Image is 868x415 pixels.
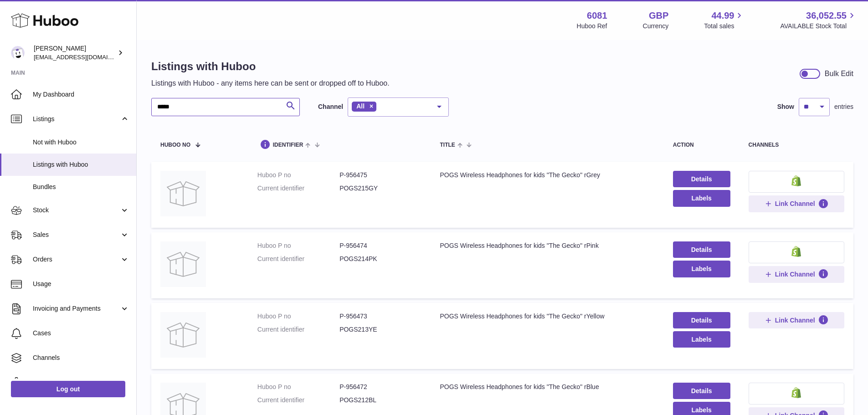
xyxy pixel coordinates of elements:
img: shopify-small.png [791,387,801,398]
dd: P-956473 [339,312,421,321]
img: shopify-small.png [791,175,801,186]
a: Details [673,312,730,328]
dt: Huboo P no [257,383,339,391]
dd: POGS212BL [339,396,421,405]
button: Link Channel [749,195,844,212]
dt: Current identifier [257,325,339,334]
a: Details [673,383,730,399]
span: identifier [273,142,303,148]
span: Link Channel [775,270,815,278]
strong: 6081 [587,10,607,22]
dd: P-956474 [339,241,421,250]
span: Link Channel [775,316,815,324]
img: POGS Wireless Headphones for kids "The Gecko" rPink [160,241,206,287]
img: POGS Wireless Headphones for kids "The Gecko" rYellow [160,312,206,358]
dd: P-956475 [339,171,421,179]
span: Total sales [704,22,745,31]
span: Listings with Huboo [33,160,129,169]
h1: Listings with Huboo [151,59,390,74]
span: Settings [33,378,129,387]
a: Details [673,241,730,258]
span: Huboo no [160,142,190,148]
button: Labels [673,261,730,277]
span: 44.99 [711,10,734,22]
label: Channel [318,102,343,111]
span: [EMAIL_ADDRESS][DOMAIN_NAME] [34,53,134,61]
div: Bulk Edit [825,69,853,79]
span: Invoicing and Payments [33,304,120,313]
label: Show [777,102,794,111]
span: My Dashboard [33,90,129,99]
span: Link Channel [775,200,815,208]
span: entries [834,102,853,111]
span: Stock [33,206,120,215]
div: channels [749,142,844,148]
button: Link Channel [749,266,844,282]
span: AVAILABLE Stock Total [780,22,857,31]
dt: Huboo P no [257,241,339,250]
a: Details [673,171,730,187]
span: Sales [33,231,120,239]
button: Labels [673,190,730,206]
button: Labels [673,331,730,348]
dt: Huboo P no [257,171,339,179]
dd: P-956472 [339,383,421,391]
a: Log out [11,381,125,397]
div: action [673,142,730,148]
div: POGS Wireless Headphones for kids "The Gecko" rPink [440,241,654,250]
div: POGS Wireless Headphones for kids "The Gecko" rBlue [440,383,654,391]
dd: POGS213YE [339,325,421,334]
div: [PERSON_NAME] [34,44,116,61]
strong: GBP [649,10,668,22]
span: title [440,142,455,148]
p: Listings with Huboo - any items here can be sent or dropped off to Huboo. [151,78,390,88]
div: Currency [643,22,669,31]
a: 44.99 Total sales [704,10,745,31]
dd: POGS214PK [339,255,421,263]
span: 36,052.55 [806,10,847,22]
span: Listings [33,115,120,123]
span: Usage [33,280,129,288]
button: Link Channel [749,312,844,328]
img: internalAdmin-6081@internal.huboo.com [11,46,25,60]
span: Bundles [33,183,129,191]
span: All [356,102,365,110]
dt: Huboo P no [257,312,339,321]
dd: POGS215GY [339,184,421,193]
dt: Current identifier [257,396,339,405]
div: POGS Wireless Headphones for kids "The Gecko" rYellow [440,312,654,321]
span: Channels [33,354,129,362]
span: Cases [33,329,129,338]
a: 36,052.55 AVAILABLE Stock Total [780,10,857,31]
img: shopify-small.png [791,246,801,257]
div: POGS Wireless Headphones for kids "The Gecko" rGrey [440,171,654,179]
img: POGS Wireless Headphones for kids "The Gecko" rGrey [160,171,206,216]
div: Huboo Ref [577,22,607,31]
span: Orders [33,255,120,264]
dt: Current identifier [257,255,339,263]
span: Not with Huboo [33,138,129,147]
dt: Current identifier [257,184,339,193]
